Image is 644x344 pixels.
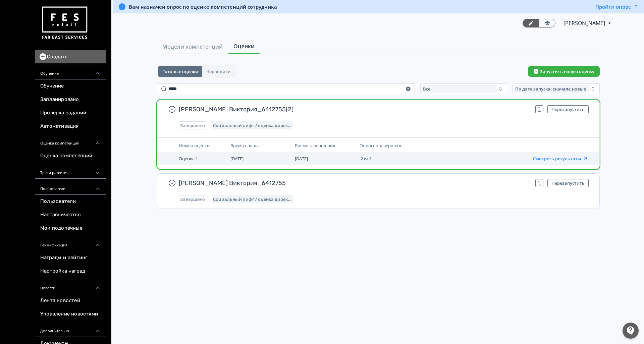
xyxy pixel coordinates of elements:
span: [DATE] [295,156,308,162]
span: [DATE] [230,156,244,162]
span: Завершено [180,196,205,202]
button: Перезапустить [547,105,589,113]
span: Вам назначен опрос по оценке компетенций сотрудника [129,3,277,10]
div: Геймификация [35,235,106,251]
a: Мои подопечные [35,222,106,235]
a: Пользователи [35,195,106,208]
a: Лента новостей [35,294,106,307]
span: [PERSON_NAME] Виктория_6412755 [179,179,530,187]
span: Оценка 1 [179,156,198,162]
span: Социальный лифт / оценка директора магазина [213,196,292,202]
span: Все [423,86,430,92]
img: https://files.teachbase.ru/system/account/57463/logo/medium-936fc5084dd2c598f50a98b9cbe0469a.png [40,4,89,42]
button: Перезапустить [547,179,589,187]
span: Опросов завершено [360,142,402,149]
div: Новости [35,278,106,294]
span: [PERSON_NAME] Виктория_6412755(2) [179,105,530,113]
button: Черновики [202,66,235,77]
a: Переключиться в режим ученика [539,19,555,27]
div: Пользователи [35,179,106,195]
button: Все [420,83,507,94]
button: По дате запуска: сначала новые [513,83,600,94]
a: Смотреть результаты [533,155,588,162]
button: Смотреть результаты [533,156,588,161]
a: Автоматизация [35,120,106,133]
a: Проверка заданий [35,106,106,120]
a: Награды и рейтинг [35,251,106,265]
button: Пройти опрос [595,3,639,10]
a: Настройка наград [35,265,106,278]
a: Управление новостями [35,307,106,321]
span: 2 из 2 [361,157,371,161]
span: Светлана Илюхина [563,19,606,27]
span: Время начала [230,142,260,149]
span: По дате запуска: сначала новые [515,86,586,92]
span: Модели компетенций [162,43,223,51]
span: Завершено [180,123,205,128]
a: Обучение [35,79,106,93]
a: Наставничество [35,208,106,222]
a: Оценка компетенций [35,149,106,163]
button: Создать [35,50,106,63]
div: Дополнительно [35,321,106,337]
a: Запланировано [35,93,106,106]
span: Оценки [233,42,255,50]
button: Готовые оценки [158,66,202,77]
span: Готовые оценки [162,69,198,74]
span: Время завершения [295,142,335,149]
span: Номер оценки [179,142,210,149]
div: Треки развития [35,163,106,179]
div: Обучение [35,63,106,79]
span: Социальный лифт / оценка директора магазина [213,123,292,128]
div: Оценка компетенций [35,133,106,149]
span: Черновики [206,69,231,74]
button: Запустить новую оценку [528,66,600,77]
